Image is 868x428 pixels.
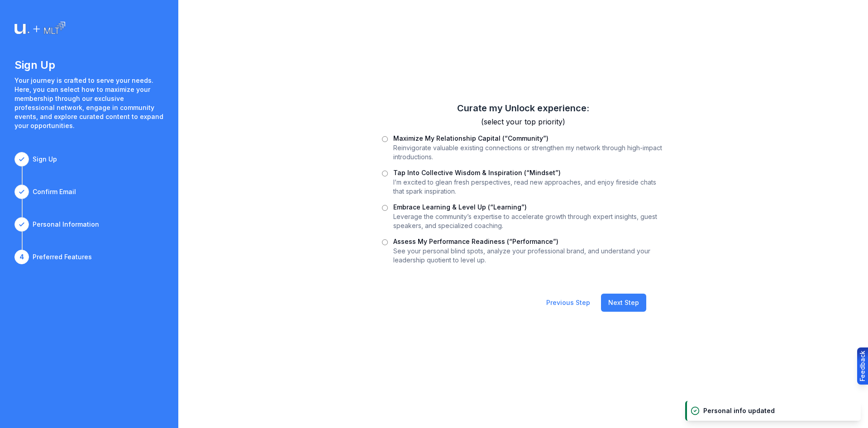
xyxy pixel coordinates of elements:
label: Assess My Performance Readiness (“Performance”) [393,238,558,245]
button: Next Step [601,294,646,312]
label: Embrace Learning & Level Up (“Learning”) [393,203,527,211]
p: See your personal blind spots, analyze your professional brand, and understand your leadership qu... [393,247,664,265]
div: 4 [14,250,29,264]
div: Personal info updated [703,406,775,415]
div: Preferred Features [33,252,92,262]
div: Feedback [858,351,867,381]
h1: Sign Up [14,58,164,72]
h2: Curate my Unlock experience: [382,102,664,114]
button: Provide feedback [857,347,868,385]
p: Leverage the community’s expertise to accelerate growth through expert insights, guest speakers, ... [393,212,664,230]
img: Logo [14,22,65,36]
p: I’m excited to glean fresh perspectives, read new approaches, and enjoy fireside chats that spark... [393,178,664,196]
div: Sign Up [33,155,57,164]
div: Confirm Email [33,187,76,196]
div: Personal Information [33,220,99,229]
label: Tap Into Collective Wisdom & Inspiration (“Mindset”) [393,169,561,176]
button: Previous Step [539,294,597,312]
p: Reinvigorate valuable existing connections or strengthen my network through high-impact introduct... [393,143,664,162]
p: Your journey is crafted to serve your needs. Here, you can select how to maximize your membership... [14,76,164,130]
h3: (select your top priority) [382,116,664,127]
label: Maximize My Relationship Capital (“Community”) [393,134,548,142]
